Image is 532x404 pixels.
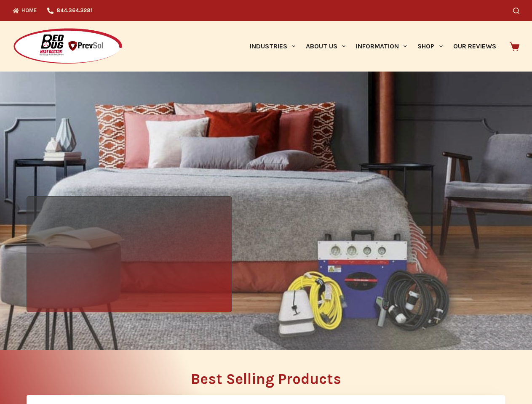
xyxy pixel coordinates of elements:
[13,28,123,65] img: Prevsol/Bed Bug Heat Doctor
[513,8,519,14] button: Search
[412,21,448,72] a: Shop
[300,21,350,72] a: About Us
[448,21,501,72] a: Our Reviews
[244,21,300,72] a: Industries
[27,372,505,386] h2: Best Selling Products
[351,21,412,72] a: Information
[244,21,501,72] nav: Primary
